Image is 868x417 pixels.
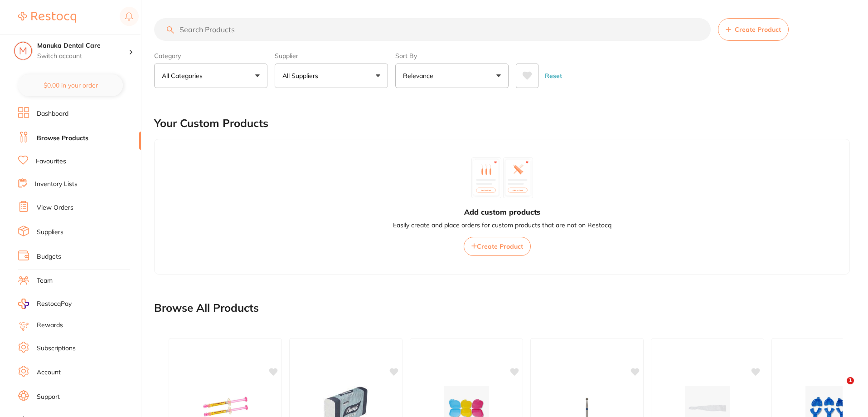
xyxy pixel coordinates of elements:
[37,52,129,61] p: Switch account
[18,12,76,23] img: Restocq Logo
[37,392,60,402] a: Support
[154,64,267,88] button: All Categories
[395,52,509,60] label: Sort By
[37,41,129,50] h4: Manuka Dental Care
[477,242,523,250] span: Create Product
[154,18,711,41] input: Search Products
[18,7,76,28] a: Restocq Logo
[37,299,72,309] span: RestocqPay
[36,157,66,166] a: Favourites
[464,237,531,256] button: Create Product
[18,299,72,309] a: RestocqPay
[37,276,53,285] a: Team
[14,42,32,60] img: Manuka Dental Care
[162,71,206,80] p: All Categories
[18,74,123,96] button: $0.00 in your order
[154,52,267,60] label: Category
[154,117,268,130] h2: Your Custom Products
[37,252,61,261] a: Budgets
[542,64,565,88] button: Reset
[18,299,29,309] img: RestocqPay
[275,52,388,60] label: Supplier
[735,26,781,33] span: Create Product
[395,64,509,88] button: Relevance
[35,180,78,189] a: Inventory Lists
[464,207,540,217] h3: Add custom products
[282,71,322,80] p: All Suppliers
[718,18,789,41] button: Create Product
[37,203,73,212] a: View Orders
[471,157,501,198] img: custom_product_1
[403,71,437,80] p: Relevance
[154,302,259,314] h2: Browse All Products
[37,228,63,237] a: Suppliers
[275,64,388,88] button: All Suppliers
[847,377,854,384] span: 1
[37,321,63,330] a: Rewards
[37,344,76,353] a: Subscriptions
[828,377,850,399] iframe: Intercom live chat
[37,134,88,143] a: Browse Products
[37,368,61,377] a: Account
[393,221,611,230] p: Easily create and place orders for custom products that are not on Restocq
[37,109,68,118] a: Dashboard
[503,157,533,198] img: custom_product_2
